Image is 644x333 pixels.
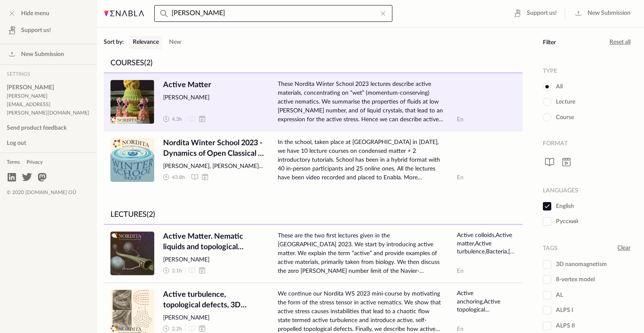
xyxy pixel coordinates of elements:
span: Lecture [543,98,575,106]
span: , [494,232,496,238]
span: (2) [147,211,155,218]
img: Enabla [104,11,144,16]
span: 8-vertex model [543,275,595,284]
span: [PERSON_NAME] [163,314,264,322]
span: Русский [543,217,578,226]
a: Active MatterActive Matter[PERSON_NAME] 4.3hThese Nordita Winter School 2023 lectures describe ac... [104,73,523,131]
span: (2) [144,59,153,67]
span: , [507,249,508,255]
button: New [166,36,185,49]
span: 43.8 h [172,174,185,181]
li: Active topological defects [457,299,500,321]
abbr: English [457,175,464,181]
span: In the school, taken place at [GEOGRAPHIC_DATA] in [DATE], we have 10 lecture courses on condense... [278,138,443,182]
a: Support us! [509,7,560,20]
a: Privacy [23,155,46,169]
small: [PERSON_NAME][EMAIL_ADDRESS][PERSON_NAME][DOMAIN_NAME] [7,93,89,115]
abbr: English [457,326,464,332]
div: Tags [543,245,558,252]
li: Bacteria [486,249,508,255]
li: Active anchoring [457,290,484,305]
span: ALPS II [543,322,575,330]
a: Reset all [609,38,631,47]
span: [PERSON_NAME] [163,256,264,264]
span: Hide menu [21,9,49,18]
span: 4.3 h [172,116,182,123]
span: [PERSON_NAME] [163,94,264,102]
span: Active turbulence, topological defects, 3D nematic order and active anchoring [163,290,264,311]
div: Filter [543,39,556,46]
span: Active Matter. Nematic liquids and topological defects [163,232,264,253]
a: New Submission [570,7,634,20]
span: ALPS I [543,306,573,314]
span: These are the two first lectures given in the [GEOGRAPHIC_DATA] 2023. We start by introducing act... [278,232,443,276]
span: Lectures [110,211,147,218]
span: English [543,202,574,210]
a: Terms [3,155,23,169]
button: Relevance [129,36,162,49]
span: These Nordita Winter School 2023 lectures describe active materials, concentrating on “wet” (mome... [278,80,443,124]
div: Type [543,68,557,75]
input: Search [154,5,392,22]
span: 3D nanomagnetism [543,260,607,269]
a: Nordita Winter School 2023 - Dynamics of Open Classical & Quantum Condensed Matter SystemsNordita... [104,131,523,189]
span: 2.2 h [172,325,182,333]
span: Nordita Winter School 2023 - Dynamics of Open Classical & Quantum Condensed Matter Systems [163,138,264,159]
a: Clear [617,244,631,253]
abbr: English [457,117,464,123]
span: New Submission [21,50,64,59]
li: Active matter [457,232,512,247]
span: Courses [110,59,144,67]
span: AL [543,291,563,299]
span: 2.1 h [172,267,182,274]
span: Support us! [527,9,557,18]
span: [PERSON_NAME] [7,83,90,117]
div: Languages [543,187,578,194]
span: , [483,299,484,305]
span: All [543,83,563,91]
span: New Submission [588,9,631,18]
a: Active Matter. Nematic liquids and topological defectsActive Matter. Nematic liquids and topologi... [104,225,523,282]
span: , [474,241,475,247]
div: Format [543,140,568,147]
li: Active colloids [457,232,496,238]
span: [PERSON_NAME], [PERSON_NAME], [PERSON_NAME], [PERSON_NAME], [PERSON_NAME], [PERSON_NAME], [PERSON... [163,163,264,171]
span: Active Matter [163,80,264,91]
span: Course [543,113,574,122]
div: Sort by: [104,38,124,47]
span: , [485,249,486,255]
span: Support us! [21,26,51,35]
abbr: English [457,268,464,274]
